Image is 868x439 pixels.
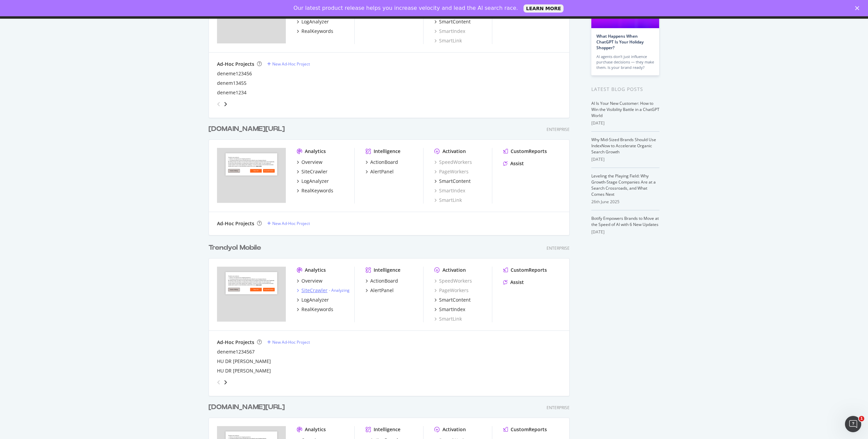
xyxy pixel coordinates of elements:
a: SmartLink [434,316,462,322]
div: Intelligence [374,148,400,155]
a: LogAnalyzer [297,297,329,303]
div: Trendyol Mobile [209,243,261,253]
div: Analytics [305,426,326,433]
div: [DATE] [591,156,659,163]
a: SmartContent [434,297,471,303]
a: SmartContent [434,18,471,25]
div: SiteCrawler [301,287,328,294]
a: LogAnalyzer [297,178,329,185]
div: LogAnalyzer [301,18,329,25]
div: Assist [510,279,524,286]
a: SmartLink [434,197,462,204]
a: PageWorkers [434,287,469,294]
div: ActionBoard [370,159,398,166]
div: AI agents don’t just influence purchase decisions — they make them. Is your brand ready? [596,54,654,70]
a: [DOMAIN_NAME][URL] [209,124,288,134]
a: deneme123456 [217,70,252,77]
a: Analyzing [331,287,350,293]
a: Overview [297,278,322,284]
div: Assist [510,160,524,167]
a: RealKeywords [297,306,333,313]
span: 1 [859,416,864,421]
div: HU DR [PERSON_NAME] [217,367,271,374]
div: Intelligence [374,426,400,433]
div: New Ad-Hoc Project [272,339,310,345]
div: CustomReports [511,426,547,433]
a: HU DR [PERSON_NAME] [217,358,271,365]
a: CustomReports [503,426,547,433]
a: SmartContent [434,178,471,185]
a: ActionBoard [366,159,398,166]
a: SmartLink [434,37,462,44]
div: RealKeywords [301,28,333,35]
div: [DOMAIN_NAME][URL] [209,124,285,134]
iframe: Intercom live chat [845,416,861,432]
div: Close [855,6,862,10]
a: SpeedWorkers [434,159,472,166]
div: LogAnalyzer [301,178,329,185]
div: New Ad-Hoc Project [272,221,310,226]
img: trendyol.com/ro [217,148,286,203]
a: New Ad-Hoc Project [267,61,310,67]
a: Assist [503,279,524,286]
a: RealKeywords [297,28,333,35]
div: angle-left [214,377,223,388]
a: SpeedWorkers [434,278,472,284]
a: New Ad-Hoc Project [267,221,310,226]
a: LEARN MORE [524,4,564,13]
a: ActionBoard [366,278,398,284]
div: RealKeywords [301,187,333,194]
a: deneme1234567 [217,348,255,355]
div: angle-right [223,379,228,386]
div: [DATE] [591,120,659,126]
div: [DOMAIN_NAME][URL] [209,402,285,412]
a: deneme1234 [217,89,246,96]
div: Enterprise [547,245,570,251]
div: AlertPanel [370,168,394,175]
div: Ad-Hoc Projects [217,220,254,227]
div: Overview [301,278,322,284]
a: SmartIndex [434,28,465,35]
a: SmartIndex [434,187,465,194]
a: Overview [297,159,322,166]
div: RealKeywords [301,306,333,313]
div: Intelligence [374,267,400,273]
a: CustomReports [503,148,547,155]
div: CustomReports [511,148,547,155]
a: Leveling the Playing Field: Why Growth-Stage Companies Are at a Search Crossroads, and What Comes... [591,173,656,197]
a: AlertPanel [366,168,394,175]
div: Activation [442,148,466,155]
a: RealKeywords [297,187,333,194]
a: SiteCrawler- Analyzing [297,287,350,294]
div: 26th June 2025 [591,199,659,205]
a: [DOMAIN_NAME][URL] [209,402,288,412]
div: Latest Blog Posts [591,85,659,93]
a: Botify Empowers Brands to Move at the Speed of AI with 6 New Updates [591,215,659,227]
div: Analytics [305,148,326,155]
div: ActionBoard [370,278,398,284]
div: - [329,287,350,293]
div: Analytics [305,267,326,273]
a: CustomReports [503,267,547,273]
a: PageWorkers [434,168,469,175]
div: SiteCrawler [301,168,328,175]
a: AlertPanel [366,287,394,294]
div: Activation [442,426,466,433]
a: New Ad-Hoc Project [267,339,310,345]
div: SmartContent [439,178,471,185]
a: AI Is Your New Customer: How to Win the Visibility Battle in a ChatGPT World [591,100,659,118]
div: SmartIndex [439,306,465,313]
a: SiteCrawler [297,168,328,175]
div: denem13455 [217,80,246,87]
div: Our latest product release helps you increase velocity and lead the AI search race. [294,5,518,12]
